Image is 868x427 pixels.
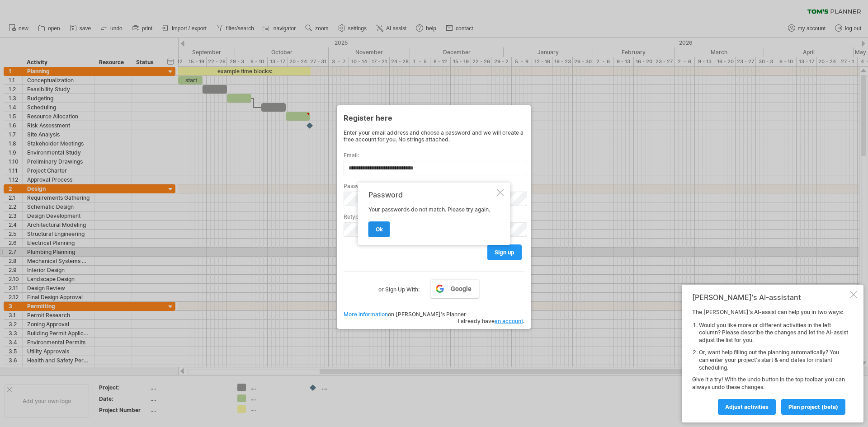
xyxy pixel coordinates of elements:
label: Email: [344,152,524,159]
div: Your passwords do not match. Please try again. [368,191,495,237]
a: Google [430,279,479,298]
span: I already have . [458,318,524,324]
span: on [PERSON_NAME]'s Planner [344,311,466,318]
a: More information [344,311,388,318]
label: or Sign Up With: [378,279,420,295]
a: Adjust activities [718,399,776,415]
div: The [PERSON_NAME]'s AI-assist can help you in two ways: Give it a try! With the undo button in th... [692,309,848,414]
a: sign up [487,244,522,260]
li: Would you like more or different activities in the left column? Please describe the changes and l... [699,322,848,344]
label: Password: [344,183,524,189]
div: Enter your email address and choose a password and we will create a free account for you. No stri... [344,129,524,143]
span: Google [451,285,472,292]
a: plan project (beta) [781,399,845,415]
a: an account [495,318,523,324]
span: Adjust activities [725,404,769,410]
label: Retype password: [344,213,524,220]
div: Password [368,191,495,199]
div: [PERSON_NAME]'s AI-assistant [692,293,848,302]
li: Or, want help filling out the planning automatically? You can enter your project's start & end da... [699,349,848,371]
a: ok [368,221,390,237]
span: plan project (beta) [788,404,838,410]
div: Register here [344,109,524,126]
span: ok [376,226,383,233]
span: sign up [495,249,514,256]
